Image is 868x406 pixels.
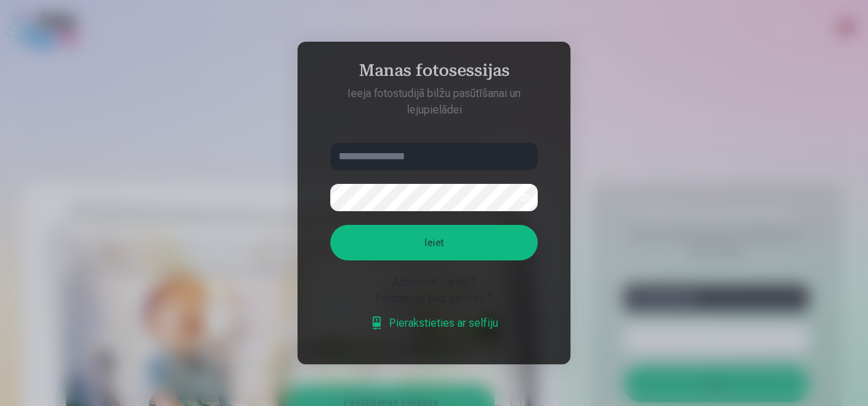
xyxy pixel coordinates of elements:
div: Aizmirsāt paroli ? [330,274,538,290]
button: Ieiet [330,225,538,260]
p: Ieeja fotostudijā bilžu pasūtīšanai un lejupielādei [317,85,551,118]
h4: Manas fotosessijas [317,61,551,85]
a: Pierakstieties ar selfiju [370,315,498,331]
div: Fotosesija bez paroles ? [330,290,538,307]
